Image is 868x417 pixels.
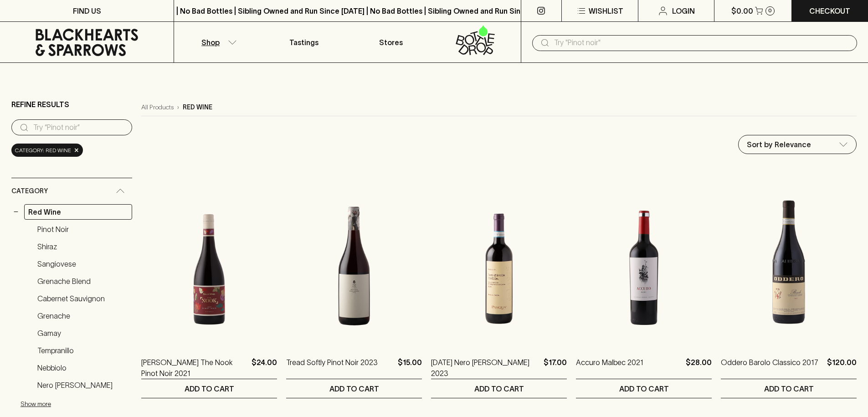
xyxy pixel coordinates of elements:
span: Category [11,185,48,197]
a: Accuro Malbec 2021 [576,357,643,379]
a: Grenache Blend [33,273,132,289]
a: Tread Softly Pinot Noir 2023 [286,357,378,379]
button: ADD TO CART [141,379,277,398]
p: $15.00 [398,357,422,379]
a: Tempranillo [33,343,132,358]
p: › [177,103,179,112]
p: $24.00 [252,357,277,379]
p: $28.00 [686,357,712,379]
a: Cabernet Sauvignon [33,291,132,306]
a: Sangiovese [33,256,132,272]
p: Stores [379,37,403,48]
p: ADD TO CART [619,383,669,394]
a: Tastings [261,22,347,62]
a: All Products [141,103,174,112]
a: Gamay [33,325,132,341]
a: [DATE] Nero [PERSON_NAME] 2023 [431,357,540,379]
div: Category [11,178,132,204]
a: Stores [348,22,434,62]
button: ADD TO CART [721,379,857,398]
p: Shop [201,37,220,48]
button: Show more [21,395,140,413]
img: Pasqua Nero d'Avola 2023 [431,184,567,343]
a: Nero [PERSON_NAME] [33,377,132,393]
p: ADD TO CART [474,383,524,394]
div: Sort by Relevance [739,135,856,154]
p: Refine Results [11,99,69,110]
p: Wishlist [589,5,623,16]
p: ADD TO CART [764,383,814,394]
button: Shop [174,22,261,62]
img: Buller The Nook Pinot Noir 2021 [141,184,277,343]
p: $0.00 [731,5,753,16]
img: Oddero Barolo Classico 2017 [721,184,857,343]
a: Oddero Barolo Classico 2017 [721,357,818,379]
a: Red Wine [24,204,132,220]
a: Pinot Noir [33,221,132,237]
a: Grenache [33,308,132,324]
p: $120.00 [827,357,857,379]
button: − [11,207,21,216]
img: Tread Softly Pinot Noir 2023 [286,184,422,343]
p: Sort by Relevance [747,139,811,150]
p: FIND US [73,5,101,16]
p: 0 [768,8,772,13]
p: Checkout [809,5,850,16]
span: Category: red wine [15,146,71,155]
p: $17.00 [544,357,567,379]
input: Try “Pinot noir” [33,120,125,135]
button: ADD TO CART [576,379,712,398]
button: ADD TO CART [286,379,422,398]
p: ADD TO CART [329,383,379,394]
p: Tastings [289,37,318,48]
a: Shiraz [33,239,132,254]
button: ADD TO CART [431,379,567,398]
p: Login [672,5,695,16]
p: red wine [183,103,212,112]
img: Accuro Malbec 2021 [576,184,712,343]
input: Try "Pinot noir" [554,36,850,50]
p: ADD TO CART [185,383,234,394]
span: × [74,145,79,155]
a: Nebbiolo [33,360,132,376]
a: [PERSON_NAME] The Nook Pinot Noir 2021 [141,357,248,379]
